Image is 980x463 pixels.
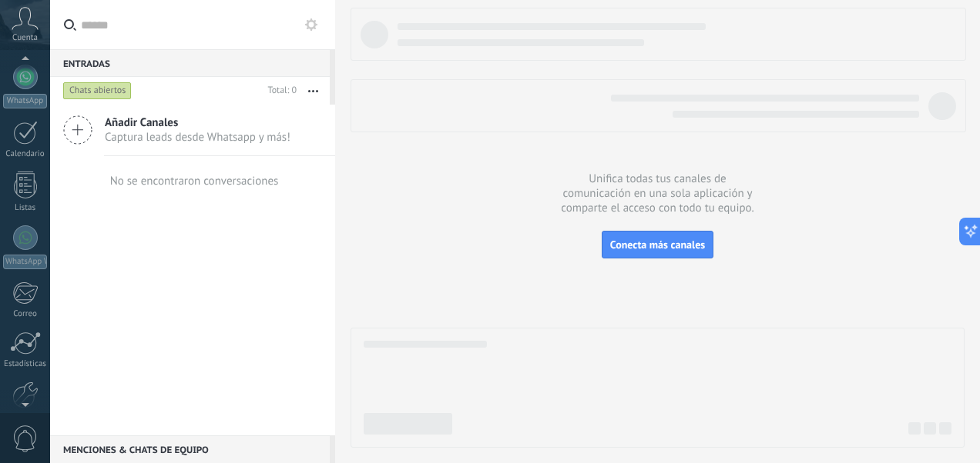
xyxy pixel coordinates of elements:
span: Añadir Canales [105,115,290,130]
div: Correo [3,309,48,319]
span: Captura leads desde Whatsapp y más! [105,130,290,145]
span: Conecta más canales [610,238,705,251]
div: WhatsApp Whatcrm [3,255,47,269]
button: Más [297,77,330,105]
div: Estadísticas [3,359,48,369]
span: Cuenta [12,33,38,43]
div: Chats abiertos [63,82,132,100]
div: Total: 0 [262,83,297,98]
div: No se encontraron conversaciones [110,174,279,188]
button: Conecta más canales [602,231,713,258]
div: Entradas [50,49,330,77]
div: WhatsApp [3,94,47,108]
div: Menciones & Chats de equipo [50,435,330,463]
img: WhatsApp Whatcrm [18,231,32,245]
div: Calendario [3,149,48,159]
div: Listas [3,203,48,213]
